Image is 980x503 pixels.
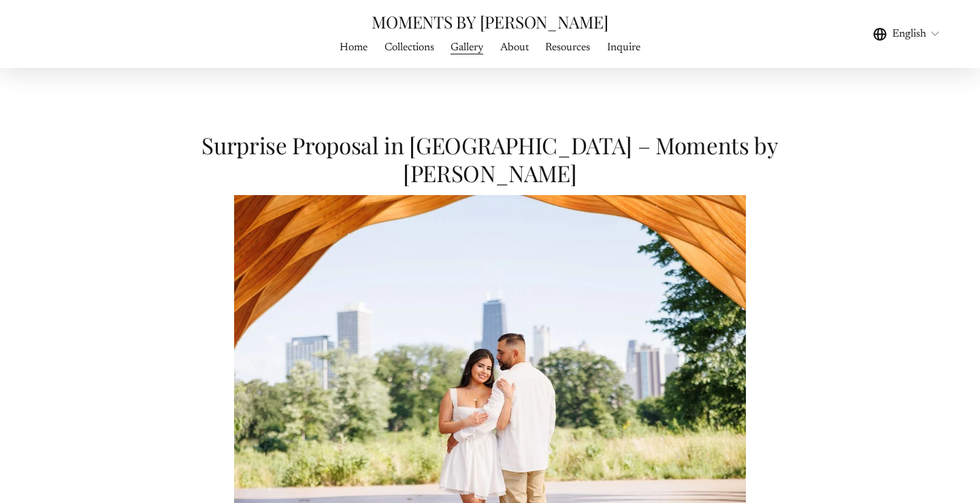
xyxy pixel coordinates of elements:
[201,130,783,188] span: Surprise Proposal in [GEOGRAPHIC_DATA] – Moments by [PERSON_NAME]
[451,39,483,56] span: Gallery
[385,38,434,56] a: Collections
[340,38,367,56] a: Home
[873,24,941,43] div: language picker
[451,38,483,56] a: folder dropdown
[372,10,608,33] a: MOMENTS BY [PERSON_NAME]
[500,38,529,56] a: About
[607,38,640,56] a: Inquire
[545,38,590,56] a: Resources
[892,26,926,42] span: English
